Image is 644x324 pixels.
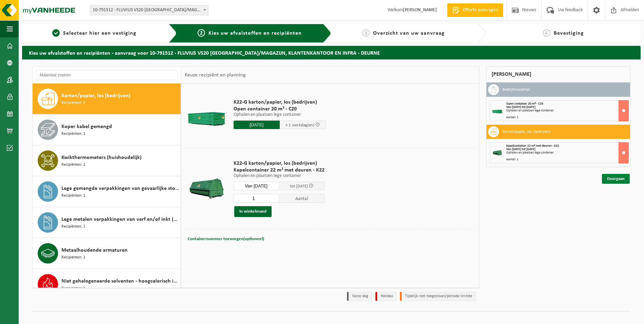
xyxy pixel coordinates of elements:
span: Kwikthermometers (huishoudelijk) [61,154,142,162]
input: Selecteer datum [234,182,279,190]
span: Recipiënten: 1 [61,254,85,261]
a: Doorgaan [602,174,630,184]
div: [PERSON_NAME] [486,66,631,83]
span: tot [DATE] [290,184,308,188]
span: Karton/papier, los (bedrijven) [61,92,130,100]
span: Kapelcontainer 22 m³ met deuren - K22 [506,144,559,148]
span: Metaalhoudende armaturen [61,246,128,254]
h3: Karton/papier, los (bedrijven) [502,126,551,137]
li: Tijdelijk niet toegestaan/période limitée [400,292,476,301]
span: Niet gehalogeneerde solventen - hoogcalorisch in kleinverpakking [61,277,179,285]
div: Keuze recipiënt en planning [181,67,249,84]
input: Selecteer datum [234,121,280,129]
span: Lege metalen verpakkingen van verf en/of inkt (schraapschoon) [61,215,179,223]
span: Offerte aanvragen [461,7,500,14]
span: Selecteer hier een vestiging [63,31,136,36]
span: K22-G karton/papier, los (bedrijven) [234,160,325,167]
strong: Van [DATE] tot [DATE] [506,105,535,109]
button: Niet gehalogeneerde solventen - hoogcalorisch in kleinverpakking Recipiënten: 1 [33,269,181,300]
li: Holiday [375,292,397,301]
p: Ophalen en plaatsen lege container [234,112,326,117]
span: 1 [52,29,60,37]
button: Containernummer toevoegen(optioneel) [187,234,265,244]
span: Recipiënten: 1 [61,193,85,199]
strong: [PERSON_NAME] [403,7,437,13]
button: Lege metalen verpakkingen van verf en/of inkt (schraapschoon) Recipiënten: 1 [33,207,181,238]
input: Materiaal zoeken [36,70,178,80]
span: Bevestiging [554,31,584,36]
span: Overzicht van uw aanvraag [373,31,445,36]
a: Offerte aanvragen [447,3,503,17]
a: 1Selecteer hier een vestiging [25,29,163,37]
button: Karton/papier, los (bedrijven) Recipiënten: 2 [33,84,181,114]
button: Metaalhoudende armaturen Recipiënten: 1 [33,238,181,269]
span: 3 [362,29,370,37]
button: Lege gemengde verpakkingen van gevaarlijke stoffen Recipiënten: 1 [33,176,181,207]
h2: Kies uw afvalstoffen en recipiënten - aanvraag voor 10-791512 - FLUVIUS VS20 [GEOGRAPHIC_DATA]/MA... [22,46,641,59]
span: Recipiënten: 1 [61,162,85,168]
div: Ophalen en plaatsen lege container [506,151,629,155]
span: + 1 werkdag(en) [286,123,314,127]
span: Kapelcontainer 22 m³ met deuren - K22 [234,167,325,174]
span: 2 [198,29,205,37]
h3: Bedrijfsrestafval [502,84,530,95]
button: Kwikthermometers (huishoudelijk) Recipiënten: 1 [33,145,181,176]
button: Koper kabel gemengd Recipiënten: 1 [33,114,181,145]
span: Aantal [279,194,325,203]
span: Kies uw afvalstoffen en recipiënten [208,31,302,36]
div: Ophalen en plaatsen lege container [506,109,629,112]
span: 10-791512 - FLUVIUS VS20 ANTWERPEN/MAGAZIJN, KLANTENKANTOOR EN INFRA - DEURNE [90,5,208,15]
span: Open container 20 m³ - C20 [506,102,543,106]
span: Koper kabel gemengd [61,123,112,131]
div: Aantal: 1 [506,116,629,119]
span: 4 [543,29,550,37]
span: Recipiënten: 1 [61,131,85,137]
span: Open container 20 m³ - C20 [234,106,326,112]
strong: Van [DATE] tot [DATE] [506,147,535,151]
span: Recipiënten: 1 [61,223,85,230]
div: Aantal: 1 [506,158,629,161]
span: Containernummer toevoegen(optioneel) [188,237,264,241]
button: In winkelmand [234,206,272,217]
span: K22-G karton/papier, los (bedrijven) [234,99,326,106]
span: Recipiënten: 1 [61,285,85,292]
span: Lege gemengde verpakkingen van gevaarlijke stoffen [61,184,179,193]
li: Vaste dag [347,292,372,301]
span: Recipiënten: 2 [61,100,85,106]
span: 10-791512 - FLUVIUS VS20 ANTWERPEN/MAGAZIJN, KLANTENKANTOOR EN INFRA - DEURNE [90,5,208,15]
p: Ophalen en plaatsen lege container [234,174,325,178]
